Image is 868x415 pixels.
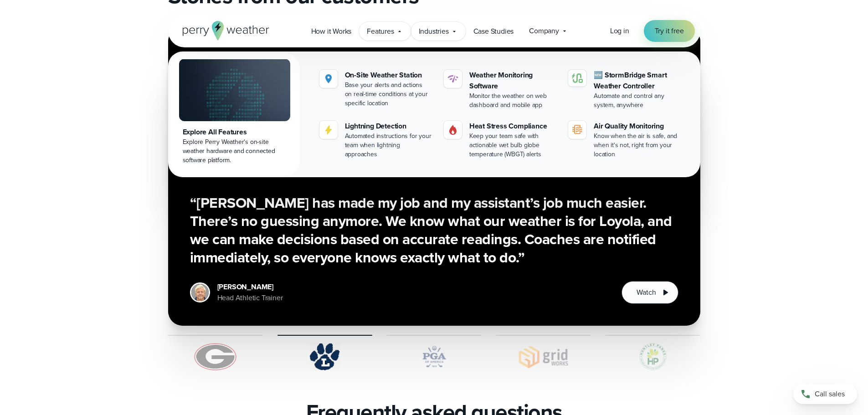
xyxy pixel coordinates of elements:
[815,389,845,400] span: Call sales
[529,26,559,36] span: Company
[447,73,458,84] img: software-icon.svg
[565,66,685,113] a: 🆕 StormBridge Smart Weather Controller Automate and control any system, anywhere
[168,27,700,326] div: slideshow
[183,138,287,165] div: Explore Perry Weather's on-site weather hardware and connected software platform.
[594,121,682,132] div: Air Quality Monitoring
[793,384,857,404] a: Call sales
[447,124,458,135] img: Gas.svg
[637,287,656,298] span: Watch
[419,26,449,37] span: Industries
[183,127,287,138] div: Explore All Features
[303,22,360,41] a: How it Works
[440,117,561,163] a: Heat Stress Compliance Keep your team safe with actionable wet bulb globe temperature (WBGT) alerts
[345,70,433,81] div: On-Site Weather Station
[621,281,678,304] button: Watch
[610,26,629,36] a: Log in
[387,343,482,370] img: PGA.svg
[473,26,514,37] span: Case Studies
[469,132,557,159] div: Keep your team safe with actionable wet bulb globe temperature (WBGT) alerts
[170,53,299,175] a: Explore All Features Explore Perry Weather's on-site weather hardware and connected software plat...
[594,132,682,159] div: Know when the air is safe, and when it's not, right from your location
[469,121,557,132] div: Heat Stress Compliance
[190,194,678,266] h3: “[PERSON_NAME] has made my job and my assistant’s job much easier. There’s no guessing anymore. W...
[316,66,437,112] a: On-Site Weather Station Base your alerts and actions on real-time conditions at your specific loc...
[466,22,522,41] a: Case Studies
[655,26,684,36] span: Try it free
[217,292,283,303] div: Head Athletic Trainer
[345,121,433,132] div: Lightning Detection
[311,26,352,37] span: How it Works
[469,70,557,92] div: Weather Monitoring Software
[440,66,561,113] a: Weather Monitoring Software Monitor the weather on web dashboard and mobile app
[469,92,557,110] div: Monitor the weather on web dashboard and mobile app
[594,92,682,110] div: Automate and control any system, anywhere
[644,20,695,42] a: Try it free
[323,73,334,84] img: Location.svg
[345,132,433,159] div: Automated instructions for your team when lightning approaches
[565,117,685,163] a: Air Quality Monitoring Know when the air is safe, and when it's not, right from your location
[168,27,700,326] div: 2 of 5
[572,73,583,83] img: stormbridge-icon-V6.svg
[316,117,437,163] a: Lightning Detection Automated instructions for your team when lightning approaches
[367,26,394,37] span: Features
[572,124,583,135] img: aqi-icon.svg
[496,343,591,370] img: Gridworks.svg
[594,70,682,92] div: 🆕 StormBridge Smart Weather Controller
[345,81,433,108] div: Base your alerts and actions on real-time conditions at your specific location
[217,282,283,292] div: [PERSON_NAME]
[323,124,334,135] img: lightning-icon.svg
